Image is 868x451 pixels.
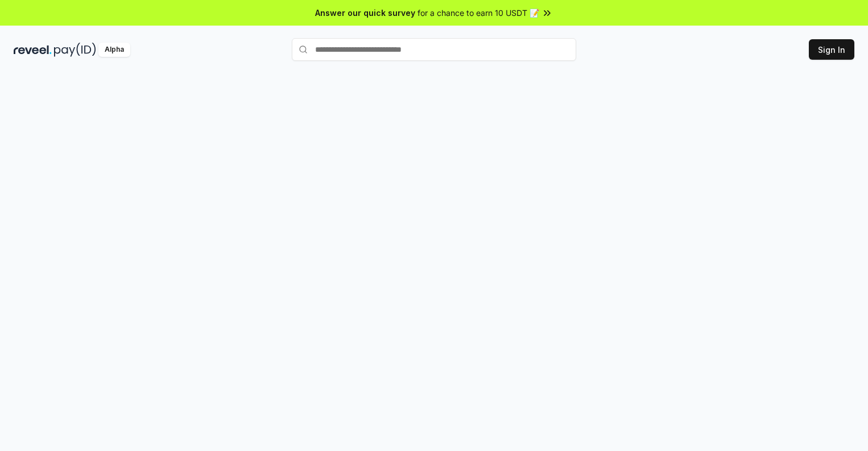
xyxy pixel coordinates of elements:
[54,43,96,57] img: pay_id
[809,39,854,60] button: Sign In
[14,43,52,57] img: reveel_dark
[315,7,415,19] span: Answer our quick survey
[418,7,539,19] span: for a chance to earn 10 USDT 📝
[98,43,130,57] div: Alpha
